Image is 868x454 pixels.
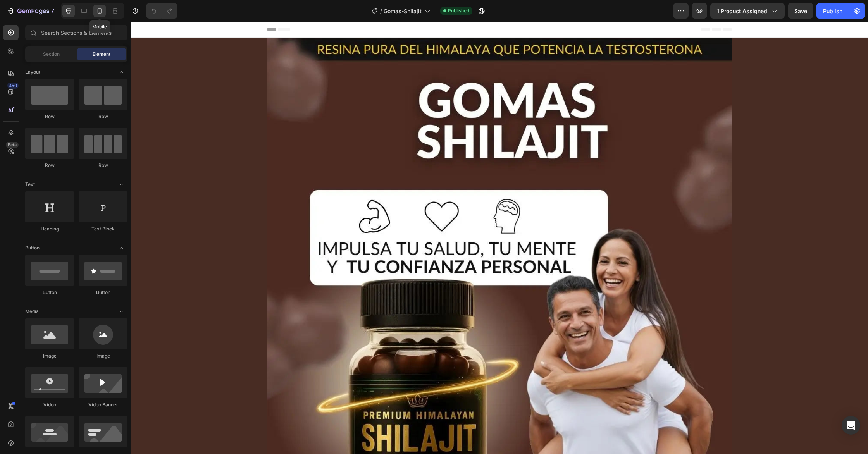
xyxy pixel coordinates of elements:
[51,6,54,15] p: 7
[115,66,127,78] span: Toggle open
[842,416,860,435] div: Open Intercom Messenger
[794,8,807,14] span: Save
[146,3,177,19] div: Undo/Redo
[79,113,127,120] div: Row
[788,3,813,19] button: Save
[79,162,127,169] div: Row
[93,51,110,58] span: Element
[816,3,849,19] button: Publish
[25,69,40,76] span: Layout
[6,142,19,148] div: Beta
[25,308,39,315] span: Media
[43,51,60,58] span: Section
[25,289,74,296] div: Button
[79,225,127,232] div: Text Block
[25,353,74,359] div: Image
[79,401,127,408] div: Video Banner
[131,22,868,454] iframe: Design area
[25,181,35,188] span: Text
[25,162,74,169] div: Row
[448,7,469,14] span: Published
[384,7,422,15] span: Gomas-Shilajit
[79,289,127,296] div: Button
[25,225,74,232] div: Heading
[25,401,74,408] div: Video
[115,242,127,254] span: Toggle open
[717,7,767,15] span: 1 product assigned
[25,244,40,251] span: Button
[115,178,127,191] span: Toggle open
[79,353,127,359] div: Image
[115,305,127,318] span: Toggle open
[3,3,58,19] button: 7
[25,113,74,120] div: Row
[380,7,382,15] span: /
[823,7,842,15] div: Publish
[25,25,127,40] input: Search Sections & Elements
[7,83,19,89] div: 450
[710,3,785,19] button: 1 product assigned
